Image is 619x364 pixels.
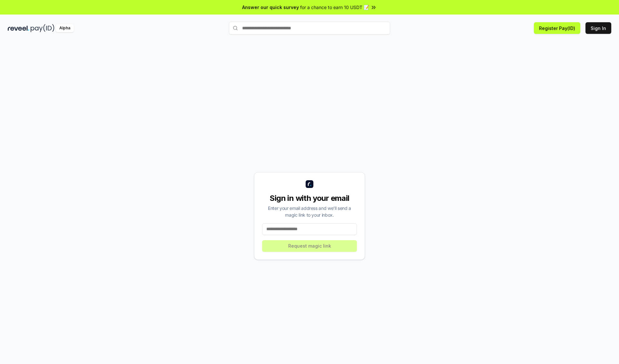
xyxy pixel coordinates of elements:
span: for a chance to earn 10 USDT 📝 [300,4,369,11]
img: pay_id [31,24,54,32]
img: reveel_dark [8,24,29,32]
div: Alpha [56,24,74,32]
div: Sign in with your email [262,193,357,203]
button: Register Pay(ID) [534,22,580,34]
div: Enter your email address and we’ll send a magic link to your inbox. [262,205,357,218]
button: Sign In [585,22,611,34]
img: logo_small [306,180,313,188]
span: Answer our quick survey [242,4,299,11]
